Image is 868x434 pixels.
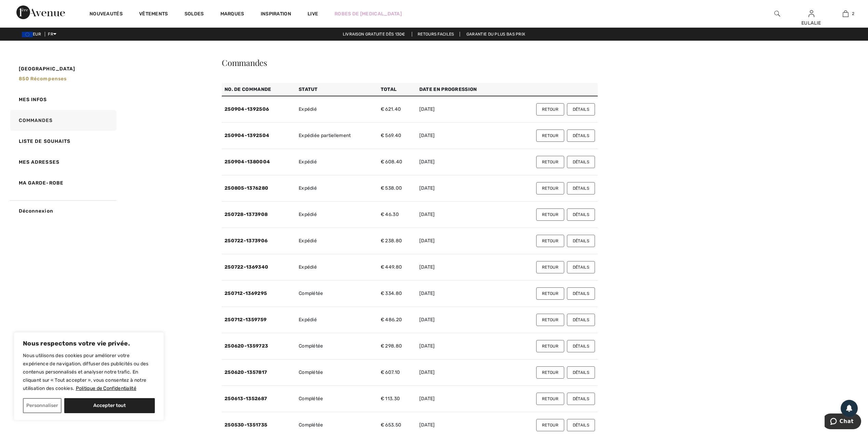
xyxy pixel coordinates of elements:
[296,254,378,281] td: Expédié
[536,182,564,194] button: Retour
[852,11,854,17] span: 2
[296,202,378,228] td: Expédié
[9,200,117,221] a: Déconnexion
[378,96,417,123] td: € 621.40
[417,333,506,360] td: [DATE]
[9,89,117,110] a: Mes infos
[296,307,378,333] td: Expédié
[567,103,595,116] button: Détails
[378,202,417,228] td: € 46.30
[378,175,417,202] td: € 538.00
[536,366,564,379] button: Retour
[296,228,378,254] td: Expédié
[567,314,595,326] button: Détails
[567,287,595,300] button: Détails
[843,10,849,18] img: Mon panier
[417,149,506,175] td: [DATE]
[378,360,417,386] td: € 607.10
[536,156,564,168] button: Retour
[225,264,268,270] a: 250722-1369340
[809,10,814,18] img: Mes infos
[308,10,318,17] a: Live
[567,419,595,431] button: Détails
[417,360,506,386] td: [DATE]
[296,83,378,96] th: Statut
[536,314,564,326] button: Retour
[536,130,564,142] button: Retour
[225,106,269,112] a: 250904-1392506
[567,261,595,273] button: Détails
[417,254,506,281] td: [DATE]
[23,352,155,393] p: Nous utilisons des cookies pour améliorer votre expérience de navigation, diffuser des publicités...
[567,208,595,221] button: Détails
[22,32,44,37] span: EUR
[567,156,595,168] button: Détails
[225,185,268,191] a: 250805-1376280
[225,159,270,165] a: 250904-1380004
[412,32,460,37] a: Retours faciles
[48,32,56,37] span: FR
[567,340,595,352] button: Détails
[23,339,155,348] p: Nous respectons votre vie privée.
[567,235,595,247] button: Détails
[225,343,268,349] a: 250620-1359723
[261,11,291,18] span: Inspiration
[417,228,506,254] td: [DATE]
[64,398,155,413] button: Accepter tout
[774,10,780,18] img: recherche
[461,32,531,37] a: Garantie du plus bas prix
[296,333,378,360] td: Complétée
[567,182,595,194] button: Détails
[16,5,65,19] img: 1ère Avenue
[222,83,296,96] th: No. de Commande
[76,385,137,392] a: Politique de Confidentialité
[809,10,814,17] a: Se connecter
[19,65,76,72] span: [GEOGRAPHIC_DATA]
[378,123,417,149] td: € 569.40
[9,152,117,173] a: Mes adresses
[335,10,402,17] a: Robes de [MEDICAL_DATA]
[225,133,269,138] a: 250904-1392504
[23,398,62,413] button: Personnaliser
[14,332,164,420] div: Nous respectons votre vie privée.
[296,175,378,202] td: Expédié
[417,202,506,228] td: [DATE]
[225,212,268,217] a: 250728-1373908
[225,290,267,296] a: 250712-1369295
[139,11,168,18] a: Vêtements
[378,254,417,281] td: € 449.80
[225,369,267,375] a: 250620-1357817
[567,130,595,142] button: Détails
[417,96,506,123] td: [DATE]
[9,173,117,193] a: Ma garde-robe
[225,396,267,402] a: 250613-1352687
[90,11,123,18] a: Nouveautés
[185,11,204,18] a: Soldes
[417,123,506,149] td: [DATE]
[825,413,861,431] iframe: Ouvre un widget dans lequel vous pouvez chatter avec l’un de nos agents
[225,422,267,428] a: 250530-1351735
[9,131,117,152] a: Liste de souhaits
[417,83,506,96] th: Date en progression
[296,386,378,412] td: Complétée
[417,386,506,412] td: [DATE]
[378,281,417,307] td: € 334.80
[536,261,564,273] button: Retour
[567,366,595,379] button: Détails
[378,386,417,412] td: € 113.30
[536,340,564,352] button: Retour
[536,235,564,247] button: Retour
[536,103,564,116] button: Retour
[378,228,417,254] td: € 238.80
[536,419,564,431] button: Retour
[378,307,417,333] td: € 486.20
[296,149,378,175] td: Expédié
[795,19,828,27] div: EULALIE
[417,307,506,333] td: [DATE]
[22,32,33,37] img: Euro
[829,10,862,18] a: 2
[536,208,564,221] button: Retour
[536,393,564,405] button: Retour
